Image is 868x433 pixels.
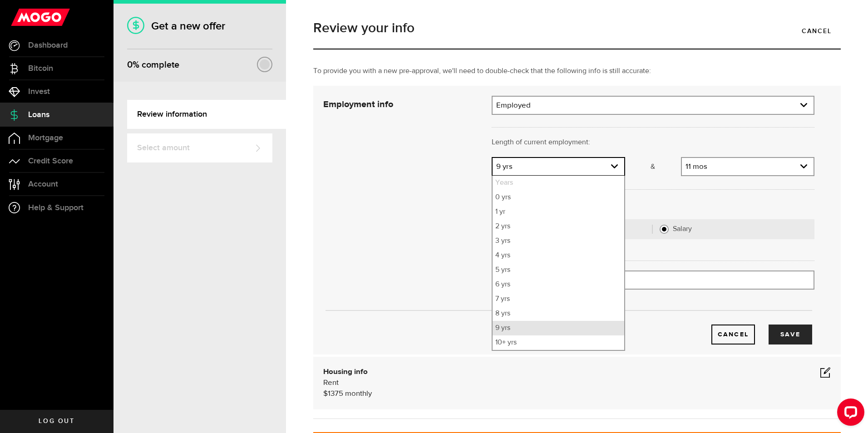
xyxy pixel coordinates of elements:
li: 9 yrs [493,321,624,335]
a: Select amount [127,133,272,162]
li: 5 yrs [493,263,624,277]
button: Save [769,325,812,344]
li: 7 yrs [493,292,624,306]
a: Review information [127,100,286,129]
span: Rent [323,379,339,387]
span: Credit Score [28,157,73,165]
b: Housing info [323,368,368,376]
h1: Get a new offer [127,20,272,33]
button: Cancel [711,325,755,344]
li: 0 yrs [493,190,624,205]
span: monthly [345,390,372,398]
a: expand select [493,97,814,114]
p: How are you paid? [492,199,814,210]
iframe: LiveChat chat widget [830,395,868,433]
a: expand select [493,158,624,175]
label: Salary [673,225,808,234]
li: 8 yrs [493,306,624,321]
li: Years [493,176,624,190]
a: expand select [682,158,814,175]
li: 1 yr [493,205,624,219]
span: 1375 [328,390,343,398]
li: 10+ yrs [493,335,624,350]
span: Invest [28,88,50,96]
input: Salary [660,225,669,234]
p: To provide you with a new pre-approval, we'll need to double-check that the following info is sti... [313,66,841,77]
span: Mortgage [28,134,63,142]
span: Dashboard [28,41,68,49]
p: & [625,162,681,172]
h1: Review your info [313,21,841,35]
a: Cancel [793,21,841,40]
span: $ [323,390,328,398]
span: Account [28,180,58,188]
span: 0 [127,59,133,70]
span: Bitcoin [28,64,53,73]
span: Loans [28,111,49,119]
li: 4 yrs [493,248,624,263]
span: Log out [39,418,74,424]
div: % complete [127,57,179,73]
p: Length of current employment: [492,137,814,148]
li: 6 yrs [493,277,624,292]
strong: Employment info [323,100,393,109]
li: 3 yrs [493,234,624,248]
li: 2 yrs [493,219,624,234]
span: Help & Support [28,204,84,212]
